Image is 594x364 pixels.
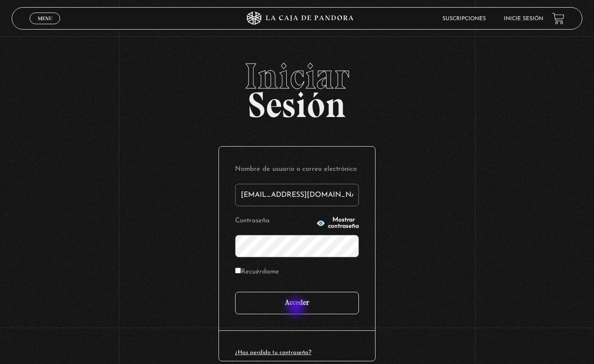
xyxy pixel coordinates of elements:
[316,217,359,230] button: Mostrar contraseña
[552,13,564,25] a: View your shopping cart
[235,214,314,228] label: Contraseña
[504,16,543,22] a: Inicie sesión
[442,16,486,22] a: Suscripciones
[38,16,52,21] span: Menu
[35,23,56,30] span: Cerrar
[328,217,359,230] span: Mostrar contraseña
[235,265,279,279] label: Recuérdame
[235,292,359,314] input: Acceder
[235,350,311,355] a: ¿Has perdido tu contraseña?
[12,58,582,94] span: Iniciar
[12,58,582,116] h2: Sesión
[235,163,359,177] label: Nombre de usuario o correo electrónico
[235,268,241,273] input: Recuérdame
